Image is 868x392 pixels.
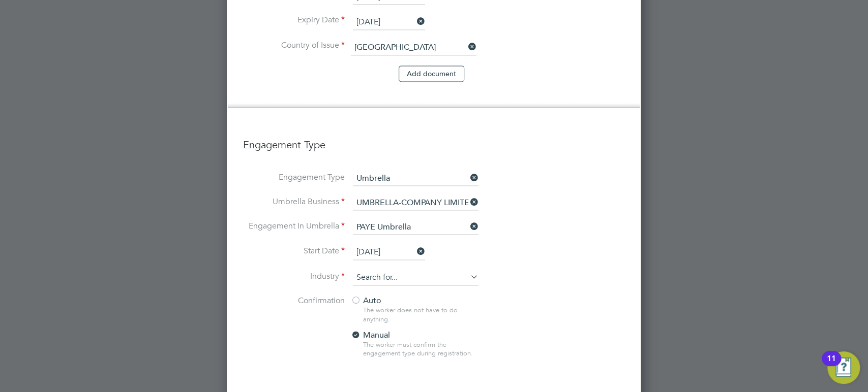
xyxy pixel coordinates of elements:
input: Search for... [353,220,478,235]
input: Search for... [353,270,478,285]
input: Select one [353,245,425,260]
label: Expiry Date [243,15,345,25]
input: Search for... [351,40,476,55]
div: 11 [827,358,836,372]
label: Engagement Type [243,172,345,183]
input: Select one [353,15,425,30]
label: Confirmation [243,296,345,306]
label: Start Date [243,246,345,256]
label: Country of Issue [243,40,345,51]
input: Search for... [353,196,478,210]
span: Manual [351,330,390,340]
button: Open Resource Center, 11 new notifications [827,351,860,384]
label: Industry [243,271,345,282]
div: The worker does not have to do anything. [363,306,478,323]
h3: Engagement Type [243,128,624,151]
div: The worker must confirm the engagement type during registration. [363,340,478,357]
label: Engagement In Umbrella [243,221,345,232]
input: Select one [353,172,478,186]
span: Auto [351,296,381,306]
label: Umbrella Business [243,197,345,207]
button: Add document [399,66,464,82]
